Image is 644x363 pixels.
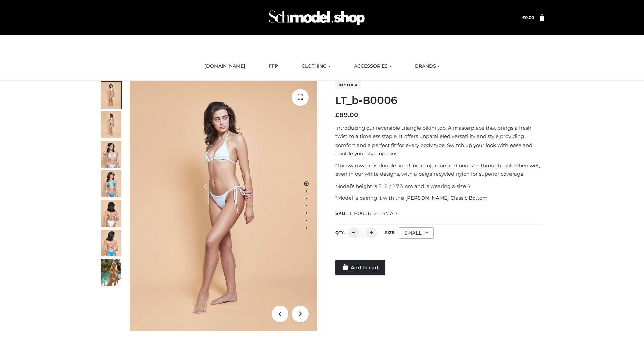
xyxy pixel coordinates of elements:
[335,230,345,235] label: QTY:
[335,194,544,202] p: *Model is pairing it with the [PERSON_NAME] Classic Bottom
[101,200,121,227] img: ArielClassicBikiniTop_CloudNine_AzureSky_OW114ECO_7-scaled.jpg
[335,124,544,158] p: Introducing our reversible triangle bikini top. A masterpiece that brings a fresh twist to a time...
[101,141,121,168] img: ArielClassicBikiniTop_CloudNine_AzureSky_OW114ECO_3-scaled.jpg
[264,59,283,74] a: FFP
[522,15,525,20] span: £
[335,182,544,191] p: Model’s height is 5 ‘8 / 173 cm and is wearing a size S.
[199,59,250,74] a: [DOMAIN_NAME]
[297,59,335,74] a: CLOTHING
[266,4,367,31] img: Schmodel Admin 964
[335,94,544,107] h1: LT_b-B0006
[335,111,358,119] bdi: 89.00
[346,210,399,216] span: LT_B0006_2-_-SMALL
[399,227,434,239] div: SMALL
[130,81,317,331] img: ArielClassicBikiniTop_CloudNine_AzureSky_OW114ECO_1
[335,161,544,178] p: Our swimwear is double lined for an opaque and non-see-through look when wet, even in our white d...
[349,59,396,74] a: ACCESSORIES
[410,59,445,74] a: BRANDS
[522,15,534,20] a: £0.00
[522,15,534,20] bdi: 0.00
[385,230,395,235] label: Size:
[335,209,399,217] span: SKU:
[101,170,121,197] img: ArielClassicBikiniTop_CloudNine_AzureSky_OW114ECO_4-scaled.jpg
[335,81,361,89] span: In stock
[335,260,385,275] a: Add to cart
[101,82,121,109] img: ArielClassicBikiniTop_CloudNine_AzureSky_OW114ECO_1-scaled.jpg
[101,259,121,286] img: Arieltop_CloudNine_AzureSky2.jpg
[335,111,339,119] span: £
[101,230,121,256] img: ArielClassicBikiniTop_CloudNine_AzureSky_OW114ECO_8-scaled.jpg
[101,111,121,138] img: ArielClassicBikiniTop_CloudNine_AzureSky_OW114ECO_2-scaled.jpg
